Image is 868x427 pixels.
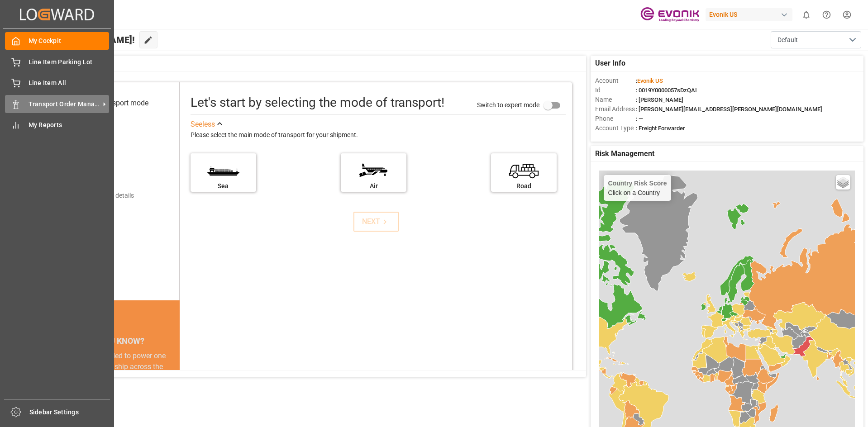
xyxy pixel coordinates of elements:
span: Email Address [595,104,636,114]
span: Line Item All [29,78,110,88]
span: Name [595,95,636,104]
a: My Reports [5,116,109,134]
a: Line Item Parking Lot [5,53,109,71]
div: Please select the main mode of transport for your shipment. [191,130,566,141]
h4: Country Risk Score [608,180,667,187]
div: Let's start by selecting the mode of transport! [191,93,444,112]
button: open menu [771,31,861,48]
button: Help Center [816,5,837,25]
span: : [636,77,663,84]
div: Click on a Country [608,180,667,196]
div: Evonik US [706,8,792,21]
button: Evonik US [706,6,796,23]
div: NEXT [362,216,390,227]
span: Transport Order Management [29,100,100,109]
a: Line Item All [5,74,109,92]
div: See less [191,119,215,130]
button: next slide / item [167,351,180,427]
span: My Cockpit [29,36,110,46]
span: Account Type [595,123,636,133]
button: NEXT [353,212,399,232]
span: Id [595,85,636,95]
div: DID YOU KNOW? [49,332,180,351]
div: Air [345,181,402,191]
img: Evonik-brand-mark-Deep-Purple-RGB.jpeg_1700498283.jpeg [640,7,699,23]
span: : Freight Forwarder [636,125,685,132]
div: Road [496,181,552,191]
div: Sea [195,181,252,191]
span: : [PERSON_NAME][EMAIL_ADDRESS][PERSON_NAME][DOMAIN_NAME] [636,106,822,113]
span: Sidebar Settings [29,408,110,417]
span: User Info [595,58,625,69]
span: Phone [595,114,636,123]
span: Switch to expert mode [477,101,539,108]
span: : [PERSON_NAME] [636,96,683,103]
span: Line Item Parking Lot [29,57,110,67]
a: My Cockpit [5,32,109,50]
div: The energy needed to power one large container ship across the ocean in a single day is the same ... [60,351,169,416]
a: Layers [836,175,850,190]
span: : — [636,115,643,122]
span: My Reports [29,120,110,130]
span: : 0019Y0000057sDzQAI [636,87,697,94]
span: Hello [PERSON_NAME]! [38,31,135,48]
span: Evonik US [637,77,663,84]
span: Risk Management [595,148,654,159]
span: Default [777,35,798,45]
span: Account [595,76,636,85]
button: show 0 new notifications [796,5,816,25]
